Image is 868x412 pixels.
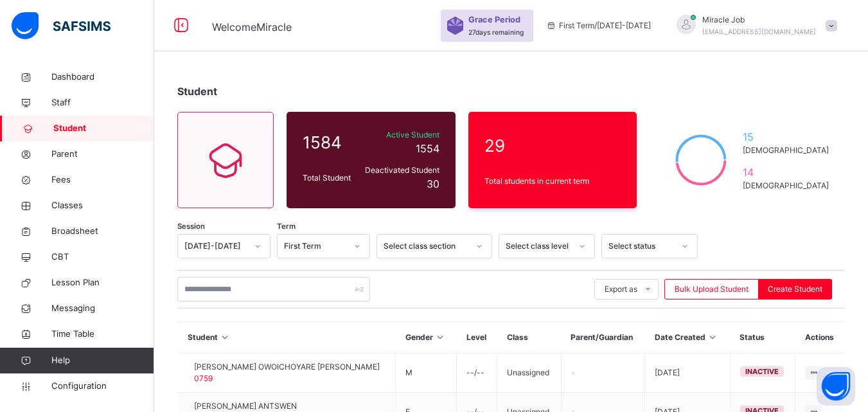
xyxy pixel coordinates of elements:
[178,322,396,354] th: Student
[605,283,637,295] span: Export as
[184,240,247,252] div: [DATE]-[DATE]
[484,133,621,158] span: 29
[212,21,292,33] span: Welcome Miracle
[194,361,380,373] span: [PERSON_NAME] OWOICHOYARE [PERSON_NAME]
[396,322,457,354] th: Gender
[51,225,154,238] span: Broadsheet
[707,332,718,342] i: Sort in Ascending Order
[730,322,795,354] th: Status
[416,142,439,155] span: 1554
[194,373,213,383] span: 0759
[384,240,468,252] div: Select class section
[220,332,231,342] i: Sort in Ascending Order
[427,177,439,190] span: 30
[817,367,855,406] button: Open asap
[745,367,779,376] span: inactive
[51,71,154,84] span: Dashboard
[177,221,205,232] span: Session
[362,165,439,176] span: Deactivated Student
[645,354,730,393] td: [DATE]
[51,251,154,264] span: CBT
[546,20,651,31] span: session/term information
[468,28,524,36] span: 27 days remaining
[284,240,346,252] div: First Term
[743,129,829,145] span: 15
[608,240,674,252] div: Select status
[645,322,730,354] th: Date Created
[497,354,562,393] td: Unassigned
[51,276,154,289] span: Lesson Plan
[457,354,497,393] td: --/--
[12,12,111,39] img: safsims
[303,130,356,155] span: 1584
[51,302,154,315] span: Messaging
[51,174,154,186] span: Fees
[743,145,829,156] span: [DEMOGRAPHIC_DATA]
[51,96,154,109] span: Staff
[768,283,822,295] span: Create Student
[51,380,154,393] span: Configuration
[497,322,562,354] th: Class
[51,354,154,367] span: Help
[702,28,816,35] span: [EMAIL_ADDRESS][DOMAIN_NAME]
[795,322,845,354] th: Actions
[561,322,645,354] th: Parent/Guardian
[435,332,446,342] i: Sort in Ascending Order
[53,122,154,135] span: Student
[664,14,844,37] div: MiracleJob
[362,129,439,141] span: Active Student
[177,85,217,98] span: Student
[506,240,571,252] div: Select class level
[396,354,457,393] td: M
[51,148,154,161] span: Parent
[457,322,497,354] th: Level
[484,175,621,187] span: Total students in current term
[299,169,359,187] div: Total Student
[743,165,829,180] span: 14
[277,221,296,232] span: Term
[51,199,154,212] span: Classes
[51,328,154,341] span: Time Table
[194,400,297,412] span: [PERSON_NAME] ANTSWEN
[702,14,816,26] span: Miracle Job
[468,13,520,26] span: Grace Period
[447,17,463,35] img: sticker-purple.71386a28dfed39d6af7621340158ba97.svg
[675,283,748,295] span: Bulk Upload Student
[743,180,829,192] span: [DEMOGRAPHIC_DATA]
